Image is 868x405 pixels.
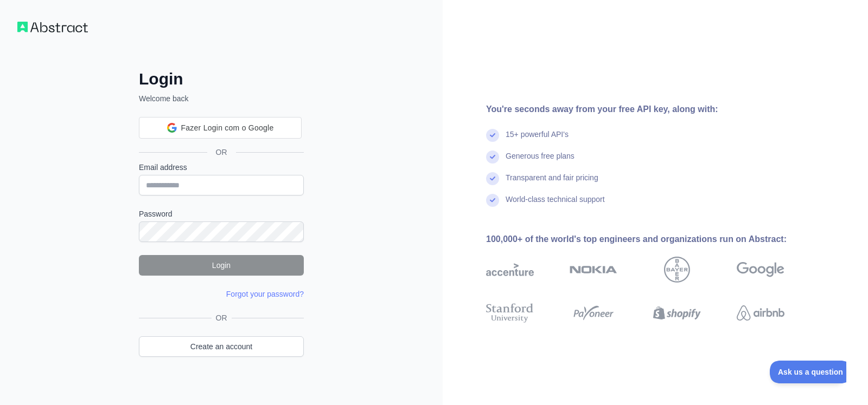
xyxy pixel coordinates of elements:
img: google [737,257,784,283]
span: Fazer Login com o Google [181,122,274,134]
img: bayer [664,257,690,283]
span: OR [207,147,236,158]
span: OR [212,312,232,323]
img: Workflow [17,22,88,32]
button: Login [139,255,304,276]
img: accenture [486,257,534,283]
img: shopify [653,301,701,325]
img: nokia [570,257,617,283]
div: Fazer Login com o Google [139,117,302,139]
p: Welcome back [139,93,304,104]
div: Generous free plans [506,151,575,172]
h2: Login [139,69,304,89]
img: check mark [486,151,499,164]
img: check mark [486,129,499,142]
img: airbnb [737,301,784,325]
a: Create an account [139,336,304,357]
img: check mark [486,194,499,207]
div: 15+ powerful API's [506,129,569,151]
img: payoneer [570,301,617,325]
img: check mark [486,172,499,185]
img: stanford university [486,301,534,325]
label: Email address [139,162,304,173]
a: Forgot your password? [226,290,304,298]
iframe: Toggle Customer Support [770,361,846,383]
div: You're seconds away from your free API key, along with: [486,103,819,116]
div: Transparent and fair pricing [506,172,598,194]
label: Password [139,208,304,219]
div: World-class technical support [506,194,605,215]
div: 100,000+ of the world's top engineers and organizations run on Abstract: [486,233,819,246]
